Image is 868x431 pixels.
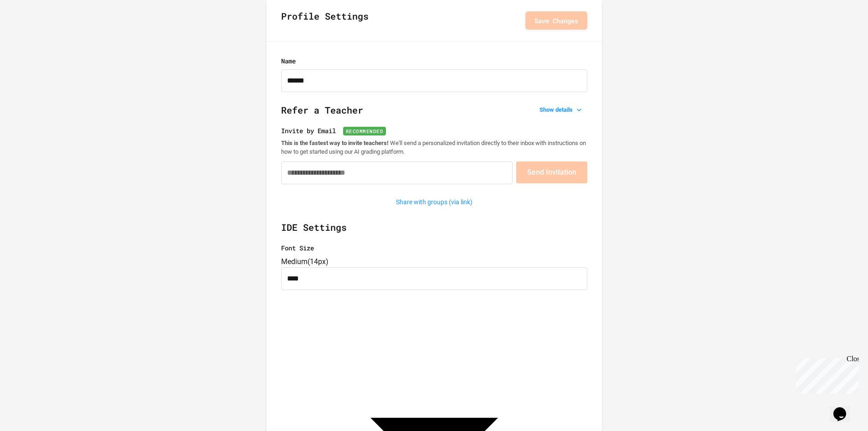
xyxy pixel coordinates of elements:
button: Show details [536,104,587,116]
label: Name [281,56,587,66]
h2: Refer a Teacher [281,103,587,126]
button: Save Changes [525,11,587,30]
p: We'll send a personalized invitation directly to their inbox with instructions on how to get star... [281,139,587,156]
label: Font Size [281,243,587,253]
div: Medium ( 14px ) [281,256,587,267]
iframe: chat widget [830,395,859,422]
iframe: chat widget [792,355,859,394]
h2: Profile Settings [281,9,369,32]
span: Recommended [343,127,386,135]
h2: IDE Settings [281,220,587,243]
button: Share with groups (via link) [391,195,477,209]
div: Chat with us now!Close [4,4,63,58]
button: Send Invitation [516,161,587,183]
label: Invite by Email [281,126,587,135]
strong: This is the fastest way to invite teachers! [281,140,389,146]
